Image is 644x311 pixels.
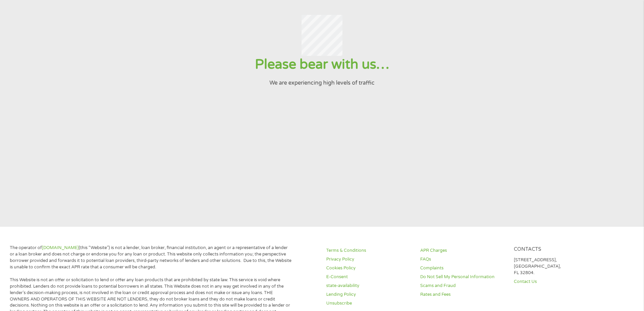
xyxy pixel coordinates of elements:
a: FAQs [420,256,506,263]
a: state-availability [326,283,412,289]
a: Contact Us [514,279,600,285]
a: APR Charges [420,247,506,254]
a: Scams and Fraud [420,283,506,289]
a: Lending Policy [326,291,412,298]
a: Cookies Policy [326,265,412,271]
p: [STREET_ADDRESS], [GEOGRAPHIC_DATA], FL 32804. [514,257,600,276]
a: Do Not Sell My Personal Information [420,274,506,280]
a: Complaints [420,265,506,271]
a: [DOMAIN_NAME] [42,245,79,250]
p: The operator of (this “Website”) is not a lender, loan broker, financial institution, an agent or... [10,245,292,270]
a: Unsubscribe [326,300,412,307]
p: We are experiencing high levels of traffic [8,79,636,87]
h1: Please bear with us… [8,56,636,73]
a: Terms & Conditions [326,247,412,254]
a: Privacy Policy [326,256,412,263]
a: E-Consent [326,274,412,280]
h4: Contacts [514,246,600,253]
a: Rates and Fees [420,291,506,298]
